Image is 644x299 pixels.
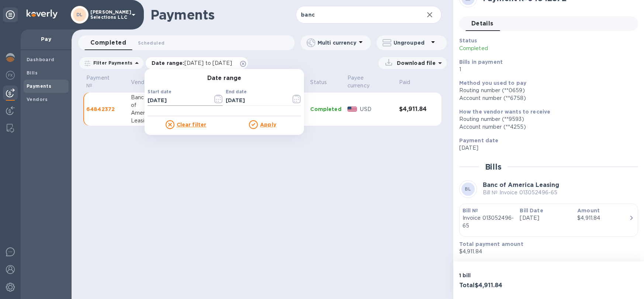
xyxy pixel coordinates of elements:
span: Vendor [131,79,159,86]
p: Vendor [131,79,150,86]
p: Date range : [152,59,236,67]
p: 1 [459,66,632,73]
div: Routing number (**9593) [459,115,632,123]
div: Date range:[DATE] to [DATE] [146,57,248,69]
h1: Payments [150,7,296,22]
p: [PERSON_NAME] Selections LLC [90,10,127,20]
span: Payee currency [347,74,393,90]
button: Bill №Invoice 013052496-65Bill Date[DATE]Amount$4,911.84 [459,204,638,237]
b: Status [459,38,477,44]
label: Start date [148,90,171,94]
div: Leasing [131,117,159,125]
div: Unpin categories [3,7,18,22]
span: [DATE] to [DATE] [184,60,232,66]
u: Apply [260,122,276,128]
b: Bills [27,70,38,76]
img: USD [347,107,357,112]
b: Payment date [459,138,499,143]
b: Method you used to pay [459,80,526,86]
p: Download file [394,59,436,67]
b: Total payment amount [459,241,523,247]
p: Invoice 013052496-65 [463,214,514,230]
p: Payee currency [347,74,384,90]
span: Status [310,79,336,86]
span: Scheduled [138,39,165,47]
b: Dashboard [27,57,55,62]
h3: $4,911.84 [399,106,427,113]
p: 1 bill [459,272,546,279]
span: Payment № [86,74,125,90]
div: Banc [131,94,159,101]
span: Details [471,18,494,29]
b: Bill Date [520,208,543,213]
h2: Bills [485,162,502,171]
h3: Date range [145,75,304,82]
b: BL [465,186,471,192]
p: $4,911.84 [459,248,632,255]
p: Pay [27,35,66,43]
p: Bill № Invoice 013052496-65 [483,189,559,197]
b: Banc of America Leasing [483,181,559,188]
p: Multi currency [318,39,356,46]
p: Payment № [86,74,115,90]
p: Status [310,79,327,86]
u: Clear filter [177,122,207,128]
p: Completed [459,45,575,52]
b: Bills in payment [459,59,503,65]
p: 64842372 [86,105,125,113]
p: Ungrouped [394,39,429,46]
b: Bill № [463,208,478,213]
p: Completed [310,105,341,113]
div: America [131,109,159,117]
p: [DATE] [520,214,571,222]
div: of [131,101,159,109]
b: DL [76,12,83,17]
b: Amount [577,208,600,213]
b: How the vendor wants to receive [459,109,551,115]
img: Logo [27,10,58,18]
p: [DATE] [459,144,632,152]
div: Account number (**4255) [459,123,632,131]
div: Routing number (**0659) [459,87,632,94]
div: Account number (**6758) [459,94,632,102]
span: Completed [90,38,126,48]
b: Payments [27,83,51,89]
p: Filter Payments [90,60,132,66]
img: Foreign exchange [6,71,15,80]
label: End date [226,90,246,94]
h3: Total $4,911.84 [459,282,546,289]
p: Paid [399,79,411,86]
b: Vendors [27,97,48,102]
div: $4,911.84 [577,214,629,222]
p: USD [360,105,393,113]
span: Paid [399,79,420,86]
